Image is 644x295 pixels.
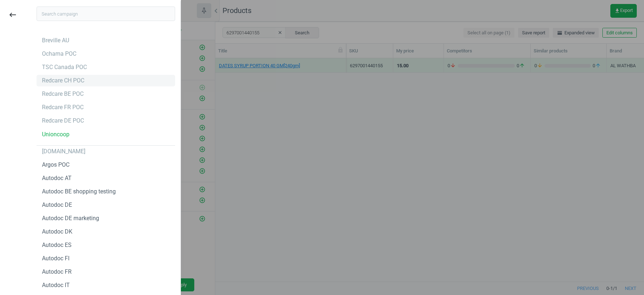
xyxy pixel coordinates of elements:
i: keyboard_backspace [8,10,17,19]
button: keyboard_backspace [4,7,21,23]
input: Search campaign [37,7,175,21]
div: Ochama POC [42,50,76,58]
div: Redcare FR POC [42,103,84,111]
div: TSC Canada POC [42,63,87,71]
div: Autodoc BE shopping testing [42,188,116,196]
div: Unioncoop [42,131,69,138]
div: Redcare CH POC [42,77,84,85]
div: Redcare BE POC [42,90,84,98]
div: [DOMAIN_NAME] [42,147,85,155]
div: Autodoc AT [42,174,72,182]
div: Autodoc IT [42,281,70,289]
div: Autodoc ES [42,241,72,249]
div: Autodoc FI [42,255,69,262]
div: Autodoc DK [42,228,72,236]
div: Autodoc DE marketing [42,214,99,222]
div: Argos POC [42,161,69,169]
div: Autodoc DE [42,201,72,209]
div: Breville AU [42,37,69,44]
div: Autodoc FR [42,268,72,276]
div: Redcare DE POC [42,117,84,125]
